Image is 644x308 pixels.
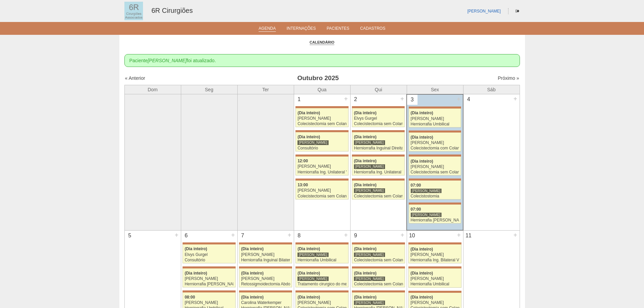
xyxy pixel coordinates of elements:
[297,282,347,286] div: Tratamento cirurgico do megaesofago por video
[407,85,463,94] th: Sex
[352,106,405,108] div: Key: Maria Braido
[409,106,461,109] div: Key: Maria Braido
[294,85,350,94] th: Qua
[411,170,459,174] div: Colecistectomia sem Colangiografia VL
[185,246,207,251] span: (Dia inteiro)
[411,183,421,188] span: 07:00
[241,277,290,281] div: [PERSON_NAME]
[354,295,377,300] span: (Dia inteiro)
[297,188,347,193] div: [PERSON_NAME]
[295,108,348,127] a: (Dia inteiro) [PERSON_NAME] Colecistectomia sem Colangiografia VL
[352,130,405,132] div: Key: Maria Braido
[241,295,264,300] span: (Dia inteiro)
[239,266,292,268] div: Key: Maria Braido
[354,271,377,276] span: (Dia inteiro)
[411,207,421,212] span: 07:00
[409,205,461,223] a: 07:00 [PERSON_NAME] Herniorrafia [PERSON_NAME]
[411,212,442,217] div: [PERSON_NAME]
[230,231,236,239] div: +
[352,179,405,181] div: Key: Maria Braido
[124,85,181,94] th: Dom
[409,155,461,157] div: Key: Maria Braido
[360,26,385,33] a: Cadastros
[259,26,276,32] a: Agenda
[241,246,264,251] span: (Dia inteiro)
[354,116,403,121] div: Elvys Gurgel
[185,258,234,262] div: Consultório
[241,258,290,262] div: Herniorrafia Inguinal Bilateral
[297,271,320,276] span: (Dia inteiro)
[239,244,292,263] a: (Dia inteiro) [PERSON_NAME] Herniorrafia Inguinal Bilateral
[352,157,405,175] a: (Dia inteiro) [PERSON_NAME] Herniorrafia Ing. Unilateral VL
[297,301,347,305] div: [PERSON_NAME]
[411,117,459,121] div: [PERSON_NAME]
[125,75,145,81] a: « Anterior
[354,146,403,150] div: Herniorrafia Inguinal Direita
[410,301,459,305] div: [PERSON_NAME]
[297,258,347,262] div: Herniorrafia Umbilical
[463,85,520,94] th: Sáb
[350,85,407,94] th: Qui
[516,9,519,13] i: Sair
[185,282,234,286] div: Herniorrafia [PERSON_NAME]
[354,258,403,262] div: Colecistectomia sem Colangiografia VL
[310,40,334,45] a: Calendário
[407,95,418,105] div: 3
[185,277,234,281] div: [PERSON_NAME]
[297,246,320,251] span: (Dia inteiro)
[408,242,461,244] div: Key: Maria Braido
[219,73,416,83] h3: Outubro 2025
[287,231,292,239] div: +
[409,131,461,133] div: Key: Maria Braido
[352,155,405,157] div: Key: Maria Braido
[124,54,520,67] div: Paciente foi atualizado.
[354,170,403,174] div: Herniorrafia Ing. Unilateral VL
[295,157,348,175] a: 12:00 [PERSON_NAME] Herniorrafia Ing. Unilateral VL
[237,85,294,94] th: Ter
[185,253,234,257] div: Elvys Gurgel
[411,111,433,115] span: (Dia inteiro)
[411,141,459,145] div: [PERSON_NAME]
[297,164,347,169] div: [PERSON_NAME]
[125,231,135,241] div: 5
[408,266,461,268] div: Key: Maria Braido
[354,194,403,198] div: Colecistectomia sem Colangiografia VL
[463,231,474,241] div: 11
[352,108,405,127] a: (Dia inteiro) Elvys Gurgel Colecistectomia sem Colangiografia VL
[294,94,305,104] div: 1
[411,165,459,169] div: [PERSON_NAME]
[343,94,349,103] div: +
[351,94,361,104] div: 2
[354,122,403,126] div: Colecistectomia sem Colangiografia VL
[354,183,377,187] span: (Dia inteiro)
[239,268,292,287] a: (Dia inteiro) [PERSON_NAME] Retossigmoidectomia Abdominal
[297,135,320,139] span: (Dia inteiro)
[297,194,347,198] div: Colecistectomia sem Colangiografia VL
[297,276,329,281] div: [PERSON_NAME]
[410,253,459,257] div: [PERSON_NAME]
[295,290,348,292] div: Key: Maria Braido
[287,26,316,33] a: Internações
[512,231,518,239] div: +
[297,122,347,126] div: Colecistectomia sem Colangiografia VL
[295,244,348,263] a: (Dia inteiro) [PERSON_NAME] Herniorrafia Umbilical
[295,242,348,244] div: Key: Maria Braido
[408,268,461,287] a: (Dia inteiro) [PERSON_NAME] Herniorrafia Umbilical
[409,203,461,205] div: Key: Maria Braido
[183,268,235,287] a: (Dia inteiro) [PERSON_NAME] Herniorrafia [PERSON_NAME]
[410,282,459,286] div: Herniorrafia Umbilical
[410,277,459,281] div: [PERSON_NAME]
[297,116,347,121] div: [PERSON_NAME]
[297,252,329,257] div: [PERSON_NAME]
[297,146,347,150] div: Consultório
[456,95,461,103] div: +
[181,85,237,94] th: Seg
[183,244,235,263] a: (Dia inteiro) Elvys Gurgel Consultório
[354,135,377,139] span: (Dia inteiro)
[411,122,459,126] div: Herniorrafia Umbilical
[295,130,348,132] div: Key: Maria Braido
[183,290,235,292] div: Key: Maria Braido
[239,242,292,244] div: Key: Maria Braido
[512,94,518,103] div: +
[241,253,290,257] div: [PERSON_NAME]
